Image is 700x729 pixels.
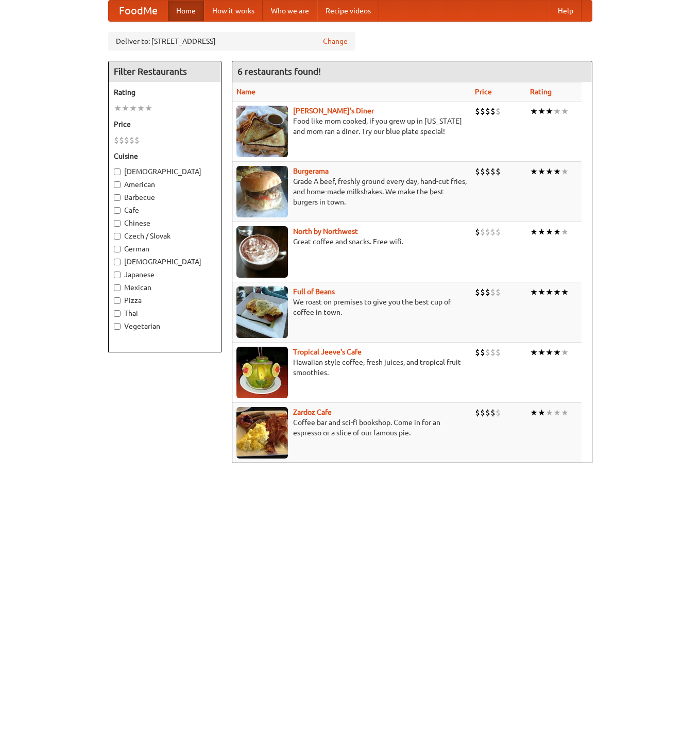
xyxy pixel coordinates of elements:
[293,348,362,356] a: Tropical Jeeve's Cafe
[530,88,552,96] a: Rating
[236,417,467,438] p: Coffee bar and sci-fi bookshop. Come in for an espresso or a slice of our famous pie.
[145,103,152,114] li: ★
[263,1,317,21] a: Who we are
[545,347,553,358] li: ★
[129,134,134,146] li: $
[237,66,321,76] ng-pluralize: 6 restaurants found!
[114,192,216,202] label: Barbecue
[475,286,480,298] li: $
[530,286,538,298] li: ★
[236,106,288,157] img: sallys.jpg
[490,347,496,358] li: $
[317,1,379,21] a: Recipe videos
[236,176,467,207] p: Grade A beef, freshly ground every day, hand-cut fries, and home-made milkshakes. We make the bes...
[293,227,358,235] a: North by Northwest
[323,36,348,46] a: Change
[475,166,480,177] li: $
[114,272,121,278] input: Japanese
[550,1,582,21] a: Help
[553,286,561,298] li: ★
[114,181,121,188] input: American
[561,347,569,358] li: ★
[114,295,216,306] label: Pizza
[553,106,561,117] li: ★
[114,310,121,317] input: Thai
[561,226,569,238] li: ★
[475,226,480,238] li: $
[538,226,545,238] li: ★
[561,286,569,298] li: ★
[129,103,137,114] li: ★
[496,286,501,298] li: $
[114,205,216,215] label: Cafe
[293,287,335,296] a: Full of Beans
[561,106,569,117] li: ★
[485,106,490,117] li: $
[114,194,121,201] input: Barbecue
[114,87,216,97] h5: Rating
[475,106,480,117] li: $
[114,207,121,214] input: Cafe
[485,226,490,238] li: $
[114,246,121,252] input: German
[530,226,538,238] li: ★
[114,168,121,175] input: [DEMOGRAPHIC_DATA]
[114,220,121,227] input: Chinese
[545,226,553,238] li: ★
[122,103,129,114] li: ★
[137,103,145,114] li: ★
[293,107,374,115] a: [PERSON_NAME]'s Diner
[475,88,492,96] a: Price
[114,166,216,177] label: [DEMOGRAPHIC_DATA]
[490,106,496,117] li: $
[490,286,496,298] li: $
[530,407,538,418] li: ★
[236,116,467,137] p: Food like mom cooked, if you grew up in [US_STATE] and mom ran a diner. Try our blue plate special!
[236,357,467,378] p: Hawaiian style coffee, fresh juices, and tropical fruit smoothies.
[530,106,538,117] li: ★
[561,407,569,418] li: ★
[485,286,490,298] li: $
[485,166,490,177] li: $
[236,88,255,96] a: Name
[109,1,168,21] a: FoodMe
[480,347,485,358] li: $
[293,408,332,416] a: Zardoz Cafe
[293,167,329,175] a: Burgerama
[538,286,545,298] li: ★
[124,134,129,146] li: $
[109,61,221,82] h4: Filter Restaurants
[236,407,288,459] img: zardoz.jpg
[530,166,538,177] li: ★
[114,151,216,161] h5: Cuisine
[553,407,561,418] li: ★
[114,179,216,190] label: American
[475,347,480,358] li: $
[496,347,501,358] li: $
[545,166,553,177] li: ★
[114,323,121,330] input: Vegetarian
[134,134,140,146] li: $
[490,407,496,418] li: $
[114,269,216,280] label: Japanese
[545,286,553,298] li: ★
[480,226,485,238] li: $
[485,347,490,358] li: $
[236,286,288,338] img: beans.jpg
[114,119,216,129] h5: Price
[114,284,121,291] input: Mexican
[114,282,216,293] label: Mexican
[480,166,485,177] li: $
[114,103,122,114] li: ★
[530,347,538,358] li: ★
[545,106,553,117] li: ★
[108,32,355,50] div: Deliver to: [STREET_ADDRESS]
[114,218,216,228] label: Chinese
[561,166,569,177] li: ★
[538,106,545,117] li: ★
[114,321,216,331] label: Vegetarian
[480,407,485,418] li: $
[114,297,121,304] input: Pizza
